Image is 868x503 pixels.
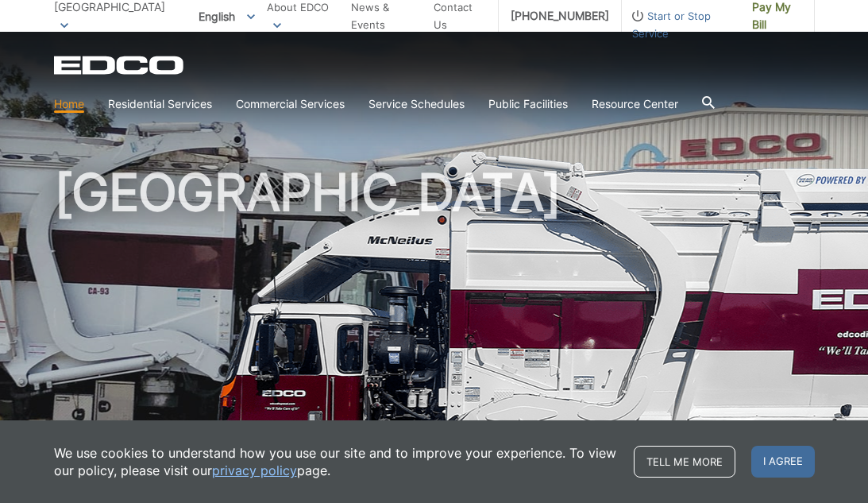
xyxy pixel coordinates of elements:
a: Resource Center [592,95,678,113]
a: Home [54,95,84,113]
span: English [187,3,267,29]
a: Tell me more [634,446,735,478]
a: privacy policy [212,462,297,479]
a: Residential Services [108,95,212,113]
a: Service Schedules [368,95,465,113]
span: I agree [751,446,815,478]
p: We use cookies to understand how you use our site and to improve your experience. To view our pol... [54,444,618,479]
a: Commercial Services [236,95,345,113]
a: EDCD logo. Return to the homepage. [54,56,186,75]
a: Public Facilities [488,95,568,113]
